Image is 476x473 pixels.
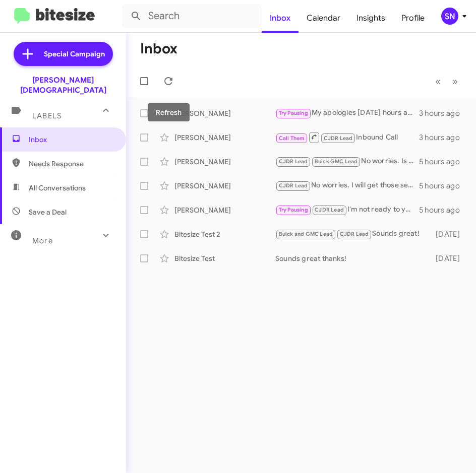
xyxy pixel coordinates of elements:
span: Try Pausing [279,207,308,213]
span: Special Campaign [44,49,105,59]
div: [PERSON_NAME] [174,157,275,167]
div: 5 hours ago [419,205,468,215]
div: [DATE] [435,253,468,263]
a: Calendar [299,4,348,33]
a: Insights [348,4,393,33]
span: Save a Deal [29,207,67,217]
span: Labels [32,111,62,120]
a: Profile [393,4,433,33]
div: SN [441,8,458,25]
span: CJDR Lead [279,158,308,165]
button: Next [446,71,464,92]
span: « [435,75,441,88]
div: My apologies [DATE] hours are 9:00am-7:00pm. [275,107,419,119]
div: [PERSON_NAME] [174,108,275,118]
span: Needs Response [29,159,114,169]
span: Inbox [29,134,114,145]
span: More [32,236,53,245]
div: [PERSON_NAME] [174,132,275,143]
div: No worries. I will get those sent to you right away. [275,180,419,191]
span: Buick and GMC Lead [279,231,333,237]
div: Sounds great thanks! [275,253,435,263]
div: 3 hours ago [419,132,468,143]
a: Special Campaign [14,42,113,66]
button: Previous [429,71,447,92]
span: CJDR Lead [315,207,344,213]
input: Search [122,4,262,28]
span: All Conversations [29,183,86,193]
div: [DATE] [435,229,468,239]
div: Inbound Call [275,131,419,144]
div: I'm not ready to yet to work on a deal [275,204,419,216]
a: Inbox [262,4,299,33]
div: Bitesize Test [174,253,275,263]
div: No worries. Is there information we can help you with? [275,156,419,167]
div: Bitesize Test 2 [174,229,275,239]
div: [PERSON_NAME] [174,181,275,191]
div: [PERSON_NAME] [174,205,275,215]
span: CJDR Lead [340,231,369,237]
div: Sounds great! [275,228,435,240]
div: 3 hours ago [419,108,468,118]
span: CJDR Lead [324,135,353,142]
div: 5 hours ago [419,181,468,191]
span: CJDR Lead [279,182,308,189]
span: » [452,75,458,88]
span: Buick GMC Lead [315,158,358,165]
h1: Inbox [140,41,177,57]
span: Call Them [279,135,305,142]
div: 5 hours ago [419,157,468,167]
div: Refresh [148,103,190,121]
nav: Page navigation example [430,71,464,92]
button: SN [433,8,465,25]
span: Try Pausing [279,110,308,116]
